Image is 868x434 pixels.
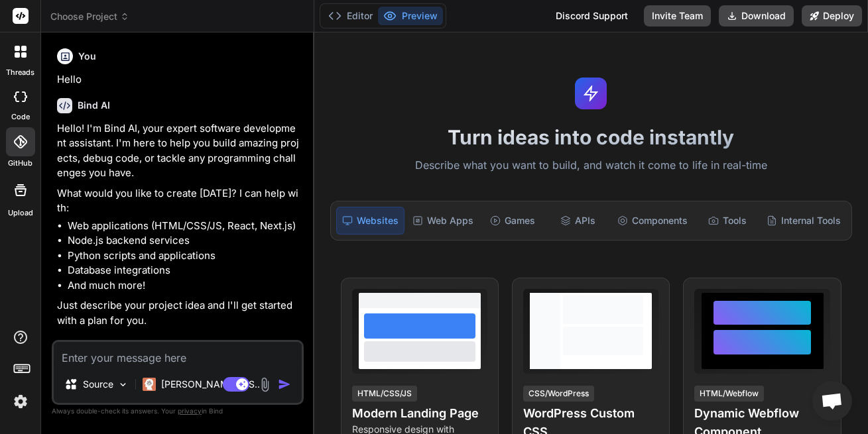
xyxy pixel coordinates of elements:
p: What would you like to create [DATE]? I can help with: [57,186,301,216]
h4: Modern Landing Page [352,404,487,423]
p: Always double-check its answers. Your in Bind [52,405,304,417]
div: HTML/CSS/JS [352,386,417,402]
p: Just describe your project idea and I'll get started with a plan for you. [57,298,301,328]
p: Describe what you want to build, and watch it come to life in real-time [322,157,860,174]
button: Deploy [802,5,862,27]
li: Node.js backend services [68,233,301,248]
label: code [11,111,30,123]
p: Hello [57,72,301,87]
img: Pick Models [117,379,129,390]
div: Games [481,207,544,235]
div: Open chat [812,381,852,421]
img: settings [9,390,32,413]
p: Source [83,378,113,391]
div: Websites [336,207,404,235]
h6: Bind AI [78,99,110,112]
button: Invite Team [644,5,711,27]
div: Tools [696,207,759,235]
div: Components [612,207,693,235]
img: attachment [257,377,273,392]
span: Choose Project [50,10,129,23]
div: APIs [546,207,609,235]
h1: Turn ideas into code instantly [322,125,860,149]
label: Upload [8,207,33,219]
li: Database integrations [68,263,301,278]
div: CSS/WordPress [523,386,594,402]
li: Python scripts and applications [68,248,301,264]
div: Discord Support [548,5,636,27]
li: And much more! [68,278,301,294]
img: Claude 4 Sonnet [143,378,156,391]
button: Download [719,5,794,27]
label: threads [6,67,34,78]
img: icon [278,378,291,391]
div: HTML/Webflow [694,386,764,402]
h6: You [78,50,96,63]
p: [PERSON_NAME] 4 S.. [161,378,260,391]
span: privacy [178,407,202,415]
p: Hello! I'm Bind AI, your expert software development assistant. I'm here to help you build amazin... [57,121,301,181]
div: Internal Tools [761,207,846,235]
li: Web applications (HTML/CSS/JS, React, Next.js) [68,219,301,234]
label: GitHub [8,158,32,169]
div: Web Apps [407,207,479,235]
button: Editor [323,7,378,25]
button: Preview [378,7,443,25]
